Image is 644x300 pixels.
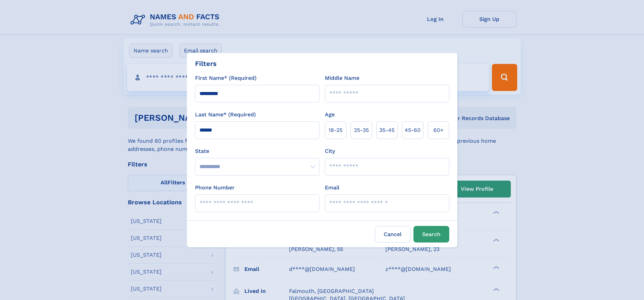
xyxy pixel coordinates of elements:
[195,147,319,155] label: State
[375,226,411,243] label: Cancel
[195,111,256,119] label: Last Name* (Required)
[325,74,359,82] label: Middle Name
[433,126,444,134] span: 60+
[195,74,257,82] label: First Name* (Required)
[354,126,369,134] span: 25‑35
[195,59,217,69] div: Filters
[329,126,342,134] span: 18‑25
[379,126,395,134] span: 35‑45
[325,147,335,155] label: City
[413,226,449,243] button: Search
[195,184,235,192] label: Phone Number
[325,111,335,119] label: Age
[325,184,339,192] label: Email
[405,126,421,134] span: 45‑60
